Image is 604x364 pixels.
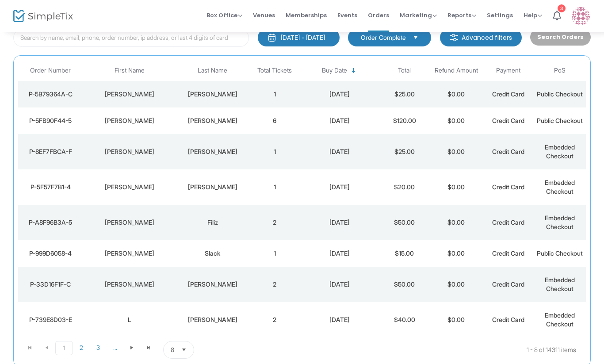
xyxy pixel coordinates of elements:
[537,249,583,257] span: Public Checkout
[20,90,81,99] div: P-5B79364A-C
[378,205,430,240] td: $50.00
[249,169,301,205] td: 1
[20,249,81,258] div: P-999D6058-4
[282,341,576,359] kendo-pager-info: 1 - 8 of 14311 items
[322,67,347,74] span: Buy Date
[85,90,174,99] div: Terry
[303,249,376,258] div: 9/25/2025
[85,218,174,227] div: Leonard Alain
[378,169,430,205] td: $20.00
[303,280,376,289] div: 9/25/2025
[430,60,482,81] th: Refund Amount
[303,147,376,156] div: 9/25/2025
[378,240,430,267] td: $15.00
[115,67,145,74] span: First Name
[249,60,301,81] th: Total Tickets
[20,116,81,125] div: P-5FB90F44-5
[253,4,275,27] span: Venues
[73,341,90,354] span: Page 2
[249,205,301,240] td: 2
[492,117,524,124] span: Credit Card
[368,4,389,27] span: Orders
[430,107,482,134] td: $0.00
[524,11,542,19] span: Help
[303,116,376,125] div: 9/25/2025
[303,90,376,99] div: 9/25/2025
[179,183,247,192] div: Smith
[179,116,247,125] div: McAlpin
[378,60,430,81] th: Total
[107,341,123,354] span: Page 4
[179,315,247,324] div: Yarotsky
[430,240,482,267] td: $0.00
[85,183,174,192] div: Karen
[378,107,430,134] td: $120.00
[440,29,522,46] m-button: Advanced filters
[171,345,174,354] span: 8
[85,147,174,156] div: Scott
[179,147,247,156] div: Cohen
[378,302,430,337] td: $40.00
[179,280,247,289] div: STOESSEL
[430,267,482,302] td: $0.00
[545,179,575,195] span: Embedded Checkout
[268,33,276,42] img: monthly
[179,218,247,227] div: Filiz
[492,218,524,226] span: Credit Card
[249,302,301,337] td: 2
[545,143,575,160] span: Embedded Checkout
[537,90,583,98] span: Public Checkout
[430,81,482,107] td: $0.00
[13,29,249,47] input: Search by name, email, phone, order number, ip address, or last 4 digits of card
[378,81,430,107] td: $25.00
[350,67,357,74] span: Sortable
[249,107,301,134] td: 6
[140,341,157,354] span: Go to the last page
[492,90,524,98] span: Credit Card
[258,29,340,46] button: [DATE] - [DATE]
[206,11,242,19] span: Box Office
[400,11,437,19] span: Marketing
[20,147,81,156] div: P-8EF7FBCA-F
[286,4,327,27] span: Memberships
[20,183,81,192] div: P-5F57F7B1-4
[545,276,575,292] span: Embedded Checkout
[20,280,81,289] div: P-33D16F1F-C
[492,316,524,323] span: Credit Card
[337,4,357,27] span: Events
[85,249,174,258] div: Kendra
[198,67,227,74] span: Last Name
[430,134,482,169] td: $0.00
[545,311,575,328] span: Embedded Checkout
[303,315,376,324] div: 9/25/2025
[249,81,301,107] td: 1
[249,240,301,267] td: 1
[492,280,524,288] span: Credit Card
[487,4,513,27] span: Settings
[492,183,524,191] span: Credit Card
[90,341,107,354] span: Page 3
[537,117,583,124] span: Public Checkout
[361,33,406,42] span: Order Complete
[20,315,81,324] div: P-739E8D03-E
[430,302,482,337] td: $0.00
[450,33,459,42] img: filter
[554,67,566,74] span: PoS
[249,134,301,169] td: 1
[128,344,135,351] span: Go to the next page
[496,67,520,74] span: Payment
[378,134,430,169] td: $25.00
[85,315,174,324] div: L
[430,169,482,205] td: $0.00
[430,205,482,240] td: $0.00
[545,214,575,230] span: Embedded Checkout
[409,33,422,42] button: Select
[447,11,476,19] span: Reports
[492,148,524,155] span: Credit Card
[492,249,524,257] span: Credit Card
[378,267,430,302] td: $50.00
[179,249,247,258] div: Slack
[30,67,71,74] span: Order Number
[18,60,586,337] div: Data table
[178,341,190,358] button: Select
